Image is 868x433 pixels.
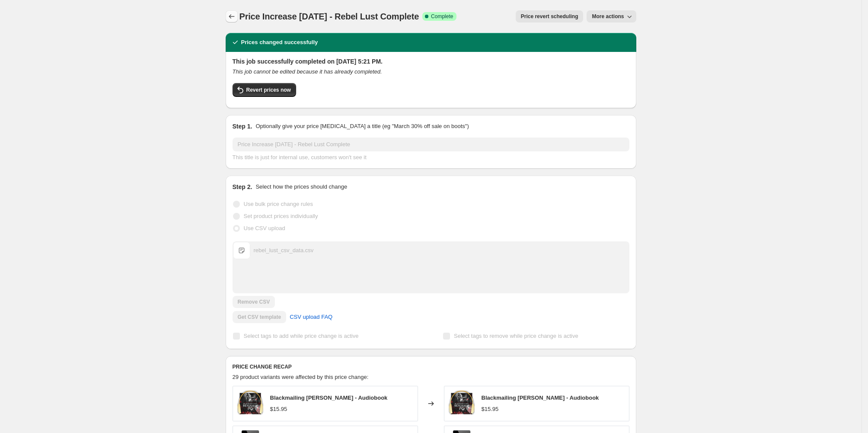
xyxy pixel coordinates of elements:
[244,201,313,207] span: Use bulk price change rules
[270,395,388,401] span: Blackmailing [PERSON_NAME] - Audiobook
[237,391,263,417] img: Headphones-RLT02-BlackmailingBenjamin_1e5f5449-16cb-4252-9ac9-43843d68cf30_80x.png
[482,405,499,414] div: $15.95
[244,213,318,219] span: Set product prices individually
[233,363,629,370] h6: PRICE CHANGE RECAP
[241,38,318,47] h2: Prices changed successfully
[454,333,578,339] span: Select tags to remove while price change is active
[239,12,419,21] span: Price Increase [DATE] - Rebel Lust Complete
[233,57,629,66] h2: This job successfully completed on [DATE] 5:21 PM.
[449,391,475,417] img: Headphones-RLT02-BlackmailingBenjamin_1e5f5449-16cb-4252-9ac9-43843d68cf30_80x.png
[516,10,584,22] button: Price revert scheduling
[587,10,636,22] button: More actions
[233,138,629,151] input: 30% off holiday sale
[254,246,314,255] div: rebel_lust_csv_data.csv
[244,225,285,231] span: Use CSV upload
[233,374,369,380] span: 29 product variants were affected by this price change:
[233,83,296,97] button: Revert prices now
[255,183,347,191] p: Select how the prices should change
[284,310,338,324] a: CSV upload FAQ
[270,405,287,414] div: $15.95
[246,87,291,93] span: Revert prices now
[233,68,382,75] i: This job cannot be edited because it has already completed.
[431,13,453,20] span: Complete
[255,122,469,131] p: Optionally give your price [MEDICAL_DATA] a title (eg "March 30% off sale on boots")
[521,13,578,20] span: Price revert scheduling
[233,183,252,191] h2: Step 2.
[482,395,599,401] span: Blackmailing [PERSON_NAME] - Audiobook
[233,122,252,131] h2: Step 1.
[244,333,359,339] span: Select tags to add while price change is active
[290,313,332,321] span: CSV upload FAQ
[226,10,238,22] button: Price change jobs
[592,13,624,20] span: More actions
[233,154,367,160] span: This title is just for internal use, customers won't see it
